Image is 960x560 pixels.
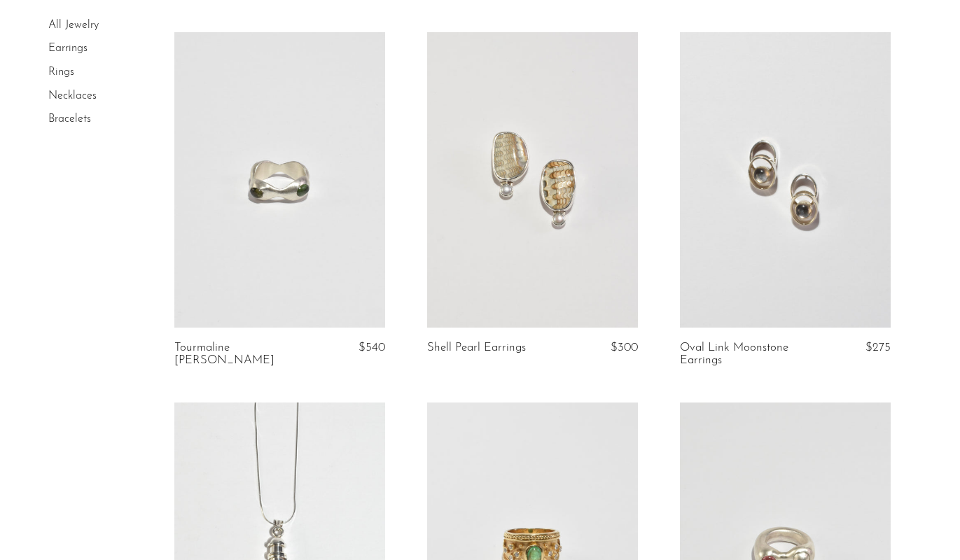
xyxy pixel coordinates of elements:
a: Oval Link Moonstone Earrings [680,342,819,367]
a: Necklaces [48,90,97,101]
a: Earrings [48,43,88,55]
span: $540 [359,342,385,353]
a: Tourmaline [PERSON_NAME] [174,342,314,367]
a: Rings [48,66,74,78]
span: $275 [865,342,891,353]
a: Bracelets [48,113,91,125]
a: Shell Pearl Earrings [427,342,526,354]
span: $300 [611,342,638,353]
a: All Jewelry [48,20,99,31]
